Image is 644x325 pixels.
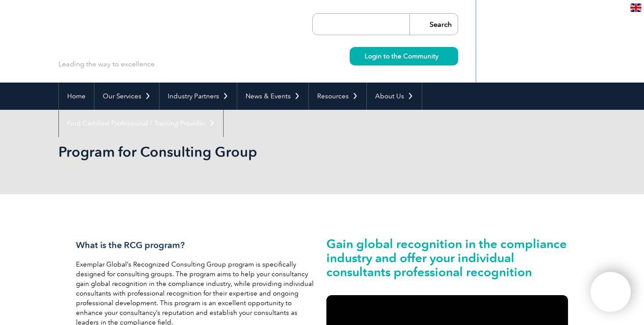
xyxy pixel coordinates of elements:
a: About Us [367,83,422,110]
span: What is the RCG program? [76,240,185,250]
a: Home [59,83,94,110]
a: Find Certified Professional / Training Provider [59,110,223,137]
img: svg+xml;nitro-empty-id=MTg5MjoxMTY=-1;base64,PHN2ZyB2aWV3Qm94PSIwIDAgNDAwIDQwMCIgd2lkdGg9IjQwMCIg... [600,281,622,303]
h2: Gain global recognition in the compliance industry and offer your individual consultants professi... [326,237,568,279]
img: en [630,4,641,12]
a: Login to the Community [350,47,458,65]
p: Leading the way to excellence [58,59,155,69]
a: Our Services [94,83,159,110]
input: Search [409,14,458,35]
a: Resources [309,83,366,110]
h2: Program for Consulting Group [58,145,427,159]
a: Industry Partners [159,83,237,110]
a: News & Events [237,83,308,110]
img: svg+xml;nitro-empty-id=MzY0OjIyMw==-1;base64,PHN2ZyB2aWV3Qm94PSIwIDAgMTEgMTEiIHdpZHRoPSIxMSIgaGVp... [438,54,443,58]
